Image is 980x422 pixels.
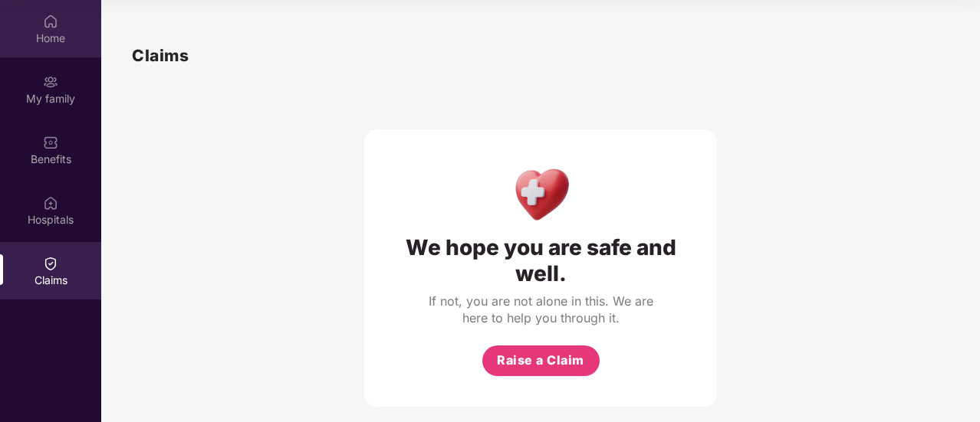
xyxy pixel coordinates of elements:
[482,345,600,376] button: Raise a Claim
[43,135,58,150] img: svg+xml;base64,PHN2ZyBpZD0iQmVuZWZpdHMiIHhtbG5zPSJodHRwOi8vd3d3LnczLm9yZy8yMDAwL3N2ZyIgd2lkdGg9Ij...
[497,351,584,370] span: Raise a Claim
[43,74,58,90] img: svg+xml;base64,PHN2ZyB3aWR0aD0iMjAiIGhlaWdodD0iMjAiIHZpZXdCb3g9IjAgMCAyMCAyMCIgZmlsbD0ibm9uZSIgeG...
[395,234,686,286] div: We hope you are safe and well.
[426,293,656,326] div: If not, you are not alone in this. We are here to help you through it.
[132,43,189,68] h1: Claims
[43,14,58,29] img: svg+xml;base64,PHN2ZyBpZD0iSG9tZSIgeG1sbnM9Imh0dHA6Ly93d3cudzMub3JnLzIwMDAvc3ZnIiB3aWR0aD0iMjAiIG...
[508,160,574,227] img: Health Care
[43,256,58,271] img: svg+xml;base64,PHN2ZyBpZD0iQ2xhaW0iIHhtbG5zPSJodHRwOi8vd3d3LnczLm9yZy8yMDAwL3N2ZyIgd2lkdGg9IjIwIi...
[43,195,58,211] img: svg+xml;base64,PHN2ZyBpZD0iSG9zcGl0YWxzIiB4bWxucz0iaHR0cDovL3d3dy53My5vcmcvMjAwMC9zdmciIHdpZHRoPS...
